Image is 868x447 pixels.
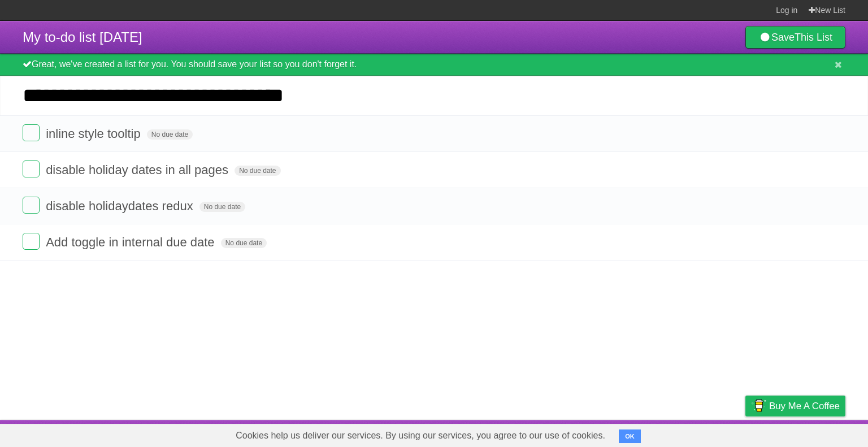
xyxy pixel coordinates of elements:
span: My to-do list [DATE] [23,29,142,45]
label: Done [23,197,40,214]
span: inline style tooltip [46,127,144,141]
img: Buy me a coffee [751,396,766,415]
a: Developers [632,423,678,444]
span: No due date [235,166,280,176]
a: Buy me a coffee [745,396,845,416]
label: Done [23,233,40,250]
a: Terms [692,423,717,444]
a: Privacy [731,423,760,444]
span: disable holiday dates in all pages [46,163,231,177]
span: No due date [199,202,245,212]
a: SaveThis List [745,26,845,49]
span: disable holidaydates redux [46,199,196,213]
span: No due date [221,238,267,248]
span: Buy me a coffee [769,396,840,416]
a: About [595,423,619,444]
span: No due date [147,129,193,140]
b: This List [795,32,832,43]
span: Add toggle in internal due date [46,235,217,249]
button: OK [619,429,641,443]
label: Done [23,124,40,141]
label: Done [23,160,40,177]
span: Cookies help us deliver our services. By using our services, you agree to our use of cookies. [224,424,617,447]
a: Suggest a feature [774,423,845,444]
